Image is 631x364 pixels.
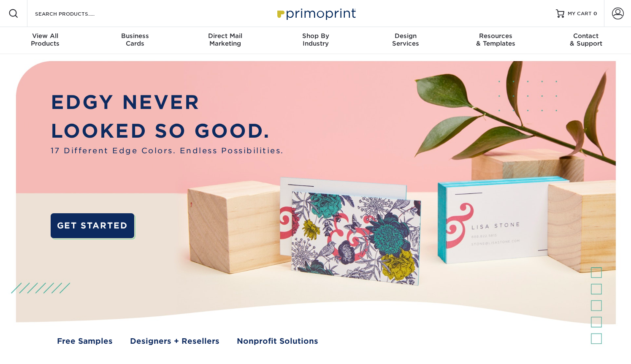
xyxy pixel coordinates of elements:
[541,32,631,40] span: Contact
[90,27,181,54] a: BusinessCards
[180,32,271,40] span: Direct Mail
[541,32,631,47] div: & Support
[451,27,541,54] a: Resources& Templates
[180,27,271,54] a: Direct MailMarketing
[451,32,541,40] span: Resources
[274,4,358,22] img: Primoprint
[271,27,361,54] a: Shop ByIndustry
[57,336,113,347] a: Free Samples
[90,32,181,47] div: Cards
[451,32,541,47] div: & Templates
[34,8,116,19] input: SEARCH PRODUCTS.....
[51,145,284,157] span: 17 Different Edge Colors. Endless Possibilities.
[360,32,451,40] span: Design
[271,32,361,47] div: Industry
[51,213,134,238] a: GET STARTED
[51,88,284,117] p: EDGY NEVER
[271,32,361,40] span: Shop By
[360,27,451,54] a: DesignServices
[130,336,219,347] a: Designers + Resellers
[360,32,451,47] div: Services
[541,27,631,54] a: Contact& Support
[568,10,592,17] span: MY CART
[90,32,181,40] span: Business
[51,117,284,145] p: LOOKED SO GOOD.
[180,32,271,47] div: Marketing
[237,336,318,347] a: Nonprofit Solutions
[593,11,597,16] span: 0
